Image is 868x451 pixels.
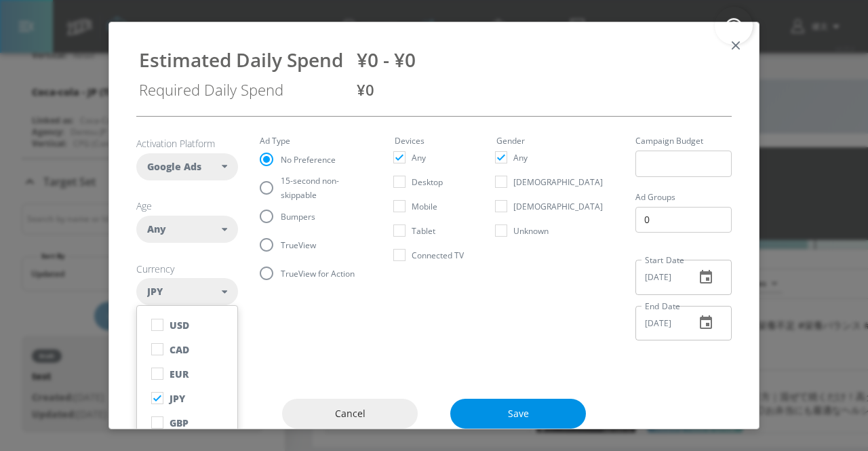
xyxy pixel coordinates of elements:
span: [DEMOGRAPHIC_DATA] [513,199,603,214]
div: JPY [170,392,185,405]
div: JPY [136,278,238,305]
span: Any [147,222,166,236]
span: JPY [147,285,163,298]
div: Required Daily Spend [139,79,343,100]
button: Open Resource Center [715,7,753,45]
label: Ad Groups [635,193,732,201]
div: GBP [170,416,189,429]
button: Save [450,399,586,429]
legend: Devices [395,137,425,145]
span: No Preference [281,153,336,167]
h6: Age [136,199,238,212]
span: 15-second non-skippable [281,174,362,202]
div: ¥0 [357,79,729,100]
span: TrueView [281,238,316,252]
h6: Currency [136,262,238,275]
label: Campaign Budget [635,137,732,145]
span: Bumpers [281,210,315,224]
span: Unknown [513,224,549,238]
button: JPY [137,386,237,410]
div: EUR [170,368,189,380]
span: TrueView for Action [281,267,355,281]
div: Google Ads [136,153,238,180]
span: Any [412,151,426,165]
div: USD [170,319,189,332]
h6: Activation Platform [136,137,238,150]
span: Mobile [412,199,437,214]
div: Estimated Daily Spend [139,47,343,73]
button: CAD [137,337,237,361]
span: Save [477,406,559,423]
span: Google Ads [147,160,201,174]
button: GBP [137,410,237,435]
button: USD [137,313,237,337]
span: Tablet [412,224,435,238]
legend: Ad Type [260,137,290,145]
div: CAD [170,343,189,356]
span: Connected TV [412,248,464,262]
span: [DEMOGRAPHIC_DATA] [513,175,603,189]
span: Any [513,151,528,165]
span: ¥0 - ¥0 [357,47,416,73]
button: Cancel [282,399,418,429]
legend: Gender [496,137,525,145]
span: Cancel [309,406,391,423]
span: Desktop [412,175,443,189]
div: Any [136,216,238,243]
button: EUR [137,361,237,386]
